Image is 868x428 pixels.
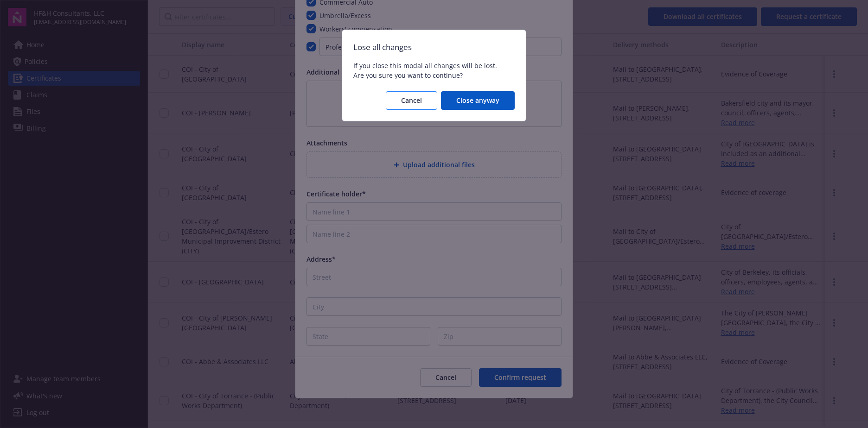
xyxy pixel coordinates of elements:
span: If you close this modal all changes will be lost. [353,61,515,70]
span: Cancel [401,96,422,105]
span: Close anyway [456,96,499,105]
span: Lose all changes [353,41,515,53]
span: Are you sure you want to continue? [353,70,515,80]
button: Cancel [386,91,437,110]
button: Close anyway [441,91,515,110]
